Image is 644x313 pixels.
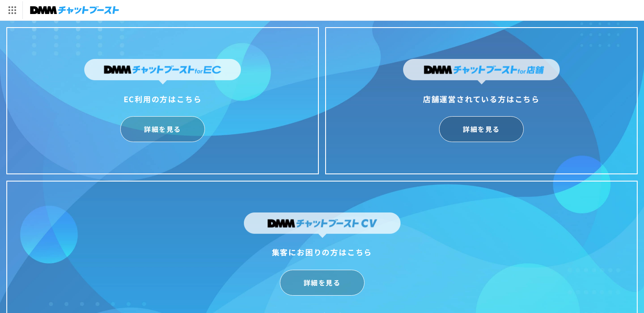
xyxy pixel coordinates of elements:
[84,59,241,84] img: DMMチャットブーストforEC
[280,270,365,296] a: 詳細を見る
[403,59,560,84] img: DMMチャットブーストfor店舗
[120,116,205,142] a: 詳細を見る
[439,116,524,142] a: 詳細を見る
[30,4,119,16] img: チャットブースト
[1,1,22,19] img: サービス
[244,212,401,238] img: DMMチャットブーストCV
[244,245,401,259] div: 集客にお困りの方はこちら
[403,92,560,106] div: 店舗運営されている方はこちら
[84,92,241,106] div: EC利用の方はこちら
